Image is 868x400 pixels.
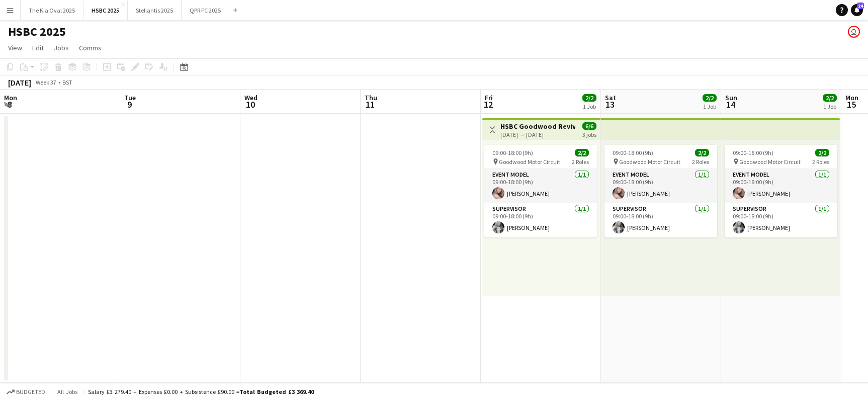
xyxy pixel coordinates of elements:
span: Budgeted [16,388,45,395]
span: 14 [724,99,737,110]
span: Goodwood Motor Circuit [499,158,560,166]
div: 3 jobs [582,130,596,138]
span: Total Budgeted £3 369.40 [239,388,314,395]
button: The Kia Oval 2025 [21,1,83,20]
span: Wed [244,93,257,102]
span: Sat [605,93,616,102]
span: 2/2 [703,94,717,102]
span: 09:00-18:00 (9h) [492,149,533,156]
span: 2 Roles [572,158,589,166]
span: Sun [725,93,737,102]
span: 09:00-18:00 (9h) [613,149,653,156]
app-card-role: Supervisor1/109:00-18:00 (9h)[PERSON_NAME] [484,203,597,237]
span: 09:00-18:00 (9h) [733,149,773,156]
div: 1 Job [583,103,596,110]
span: 2 Roles [692,158,709,166]
app-card-role: Event Model1/109:00-18:00 (9h)[PERSON_NAME] [604,169,717,203]
span: Goodwood Motor Circuit [739,158,801,166]
span: 6/6 [582,122,596,130]
app-card-role: Event Model1/109:00-18:00 (9h)[PERSON_NAME] [725,169,837,203]
div: BST [62,78,72,86]
h3: HSBC Goodwood Revival [DATE]-[DATE]'25 [500,122,575,131]
span: 12 [483,99,493,110]
div: [DATE] → [DATE] [500,131,575,138]
div: 1 Job [823,103,836,110]
app-job-card: 09:00-18:00 (9h)2/2 Goodwood Motor Circuit2 RolesEvent Model1/109:00-18:00 (9h)[PERSON_NAME]Super... [484,145,597,237]
span: 15 [844,99,858,110]
button: HSBC 2025 [83,1,128,20]
app-card-role: Event Model1/109:00-18:00 (9h)[PERSON_NAME] [484,169,597,203]
app-card-role: Supervisor1/109:00-18:00 (9h)[PERSON_NAME] [725,203,837,237]
span: Thu [365,93,377,102]
div: [DATE] [8,77,31,88]
div: 1 Job [703,103,716,110]
span: All jobs [55,388,79,395]
button: Budgeted [5,386,47,397]
span: 24 [857,3,864,9]
span: 2 Roles [812,158,829,166]
span: Edit [32,43,44,52]
h1: HSBC 2025 [8,24,66,39]
a: View [4,41,26,54]
span: Fri [485,93,493,102]
a: Edit [28,41,48,54]
div: Salary £3 279.40 + Expenses £0.00 + Subsistence £90.00 = [88,388,314,395]
span: 9 [123,99,136,110]
app-job-card: 09:00-18:00 (9h)2/2 Goodwood Motor Circuit2 RolesEvent Model1/109:00-18:00 (9h)[PERSON_NAME]Super... [725,145,837,237]
button: QPR FC 2025 [182,1,229,20]
a: 24 [851,4,863,16]
app-job-card: 09:00-18:00 (9h)2/2 Goodwood Motor Circuit2 RolesEvent Model1/109:00-18:00 (9h)[PERSON_NAME]Super... [604,145,717,237]
span: 2/2 [582,94,596,102]
app-user-avatar: Sam Johannesson [848,26,860,38]
span: Jobs [54,43,69,52]
span: View [8,43,22,52]
span: 2/2 [823,94,837,102]
span: 2/2 [695,149,709,156]
button: Stellantis 2025 [128,1,182,20]
app-card-role: Supervisor1/109:00-18:00 (9h)[PERSON_NAME] [604,203,717,237]
span: 11 [363,99,377,110]
span: Tue [124,93,136,102]
span: Mon [4,93,17,102]
span: 2/2 [575,149,589,156]
span: 13 [603,99,616,110]
span: 2/2 [815,149,829,156]
span: Goodwood Motor Circuit [619,158,680,166]
span: Comms [79,43,102,52]
span: Week 37 [33,78,58,86]
span: 8 [3,99,17,110]
span: Mon [845,93,858,102]
a: Jobs [50,41,73,54]
span: 10 [243,99,257,110]
a: Comms [75,41,106,54]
